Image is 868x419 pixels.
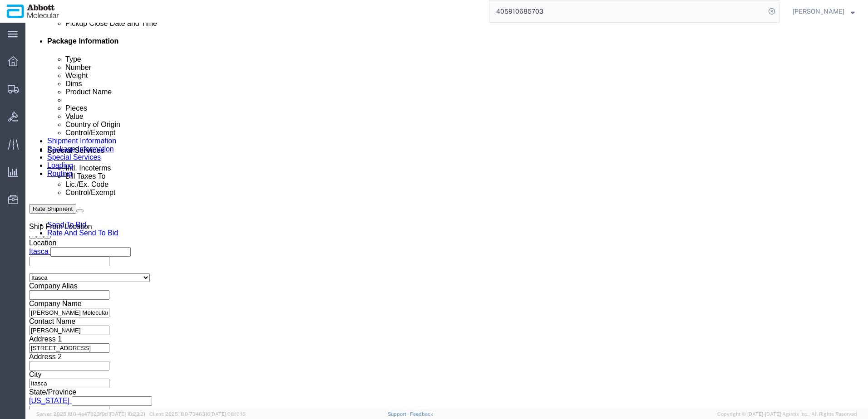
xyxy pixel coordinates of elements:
a: Feedback [410,411,433,417]
span: [DATE] 10:23:21 [110,411,145,417]
button: [PERSON_NAME] [792,6,855,17]
span: [DATE] 08:10:16 [210,411,246,417]
span: Raza Khan [793,6,844,16]
span: Copyright © [DATE]-[DATE] Agistix Inc., All Rights Reserved [717,410,857,418]
span: Server: 2025.18.0-4e47823f9d1 [36,411,145,417]
iframe: FS Legacy Container [25,23,868,409]
img: logo [6,5,59,18]
a: Support [388,411,410,417]
input: Search for shipment number, reference number [489,0,765,22]
span: Client: 2025.18.0-7346316 [149,411,246,417]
